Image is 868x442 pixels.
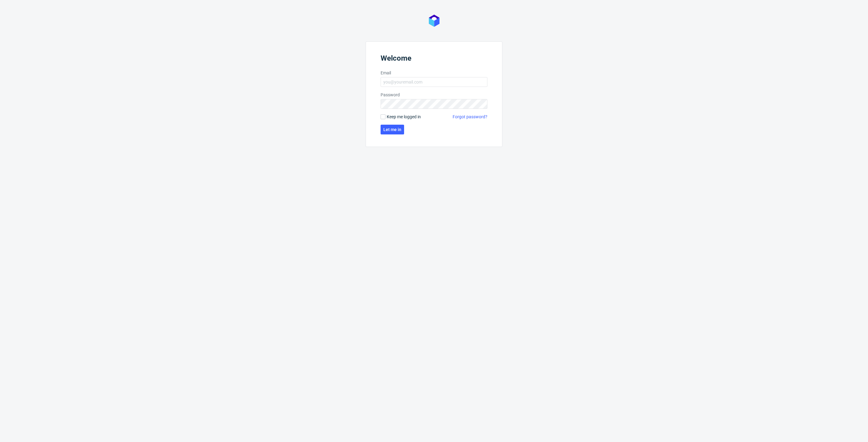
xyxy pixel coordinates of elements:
[381,125,404,134] button: Let me in
[381,77,487,87] input: you@youremail.com
[381,54,487,65] header: Welcome
[383,127,401,132] span: Let me in
[381,92,487,98] label: Password
[387,114,421,120] span: Keep me logged in
[453,114,487,120] a: Forgot password?
[381,70,487,76] label: Email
